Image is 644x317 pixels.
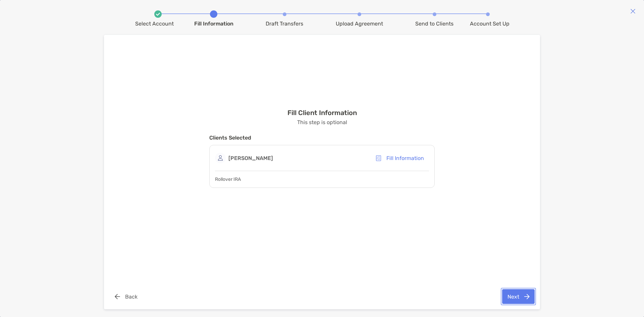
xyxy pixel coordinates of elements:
div: Account Set Up [470,20,509,27]
strong: [PERSON_NAME] [228,155,273,161]
div: Select Account [135,20,174,27]
span: Rollover IRA [215,176,241,182]
button: Fill Information [370,151,429,165]
div: Send to Clients [415,20,453,27]
img: white check [156,13,160,16]
p: This step is optional [297,118,347,126]
button: Back [109,289,143,304]
img: close modal [630,8,636,14]
button: Next [502,289,535,304]
h3: Fill Client Information [287,109,357,117]
img: button icon [376,155,381,161]
div: Upload Agreement [336,20,383,27]
h4: Clients Selected [209,135,435,141]
div: Draft Transfers [266,20,303,27]
img: button icon [115,294,120,299]
div: Fill Information [194,20,233,27]
img: avatar [215,153,226,163]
